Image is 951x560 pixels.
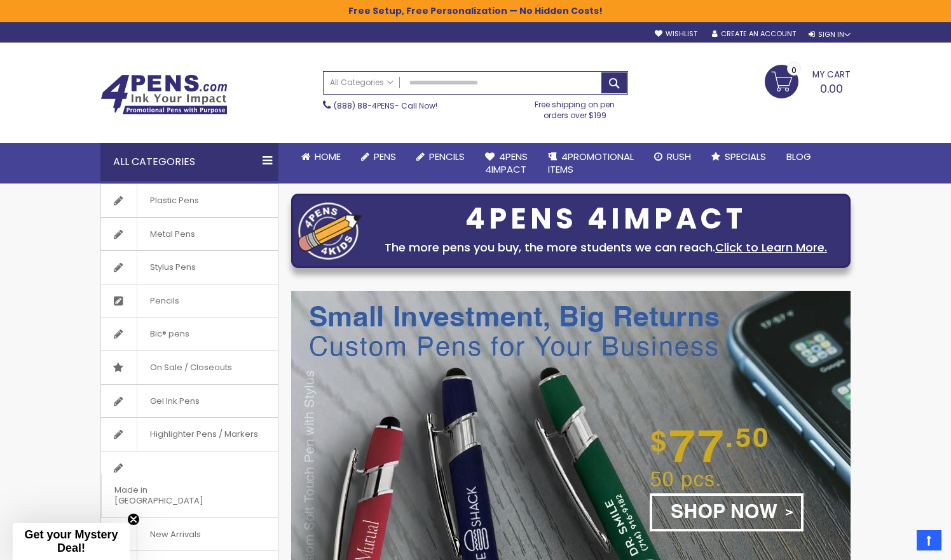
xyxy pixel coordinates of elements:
[101,385,278,418] a: Gel Ink Pens
[291,143,351,171] a: Home
[298,202,362,260] img: four_pen_logo.png
[712,29,796,39] a: Create an Account
[137,317,202,350] span: Bic® pens
[765,65,851,97] a: 0.00 0
[667,150,691,163] span: Rush
[101,474,246,517] span: Made in [GEOGRAPHIC_DATA]
[24,528,118,554] span: Get your Mystery Deal!
[368,239,844,257] div: The more pens you buy, the more students we can reach.
[137,351,245,384] span: On Sale / Closeouts
[101,418,278,451] a: Highlighter Pens / Markers
[351,143,406,171] a: Pens
[13,523,130,560] div: Get your Mystery Deal!Close teaser
[100,143,278,181] div: All Categories
[809,30,851,39] div: Sign In
[137,518,214,551] span: New Arrivals
[101,284,278,317] a: Pencils
[655,29,697,39] a: Wishlist
[725,150,766,163] span: Specials
[324,72,400,93] a: All Categories
[101,518,278,551] a: New Arrivals
[330,77,393,88] span: All Categories
[776,143,821,171] a: Blog
[101,317,278,350] a: Bic® pens
[917,530,941,550] a: Top
[701,143,776,171] a: Specials
[820,81,843,97] span: 0.00
[315,150,341,163] span: Home
[334,100,437,111] span: - Call Now!
[101,218,278,251] a: Metal Pens
[791,64,797,76] span: 0
[406,143,475,171] a: Pencils
[137,184,212,217] span: Plastic Pens
[127,513,140,526] button: Close teaser
[485,150,528,176] span: 4Pens 4impact
[334,100,395,111] a: (888) 88-4PENS
[137,251,209,284] span: Stylus Pens
[368,206,844,232] div: 4PENS 4IMPACT
[538,143,644,184] a: 4PROMOTIONALITEMS
[101,251,278,284] a: Stylus Pens
[475,143,538,184] a: 4Pens4impact
[101,451,278,517] a: Made in [GEOGRAPHIC_DATA]
[715,239,827,255] a: Click to Learn More.
[137,385,212,418] span: Gel Ink Pens
[100,74,228,115] img: 4Pens Custom Pens and Promotional Products
[137,284,192,317] span: Pencils
[137,418,271,451] span: Highlighter Pens / Markers
[429,150,465,163] span: Pencils
[548,150,634,176] span: 4PROMOTIONAL ITEMS
[101,184,278,217] a: Plastic Pens
[522,95,629,120] div: Free shipping on pen orders over $199
[786,150,811,163] span: Blog
[137,218,208,251] span: Metal Pens
[644,143,701,171] a: Rush
[374,150,396,163] span: Pens
[101,351,278,384] a: On Sale / Closeouts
